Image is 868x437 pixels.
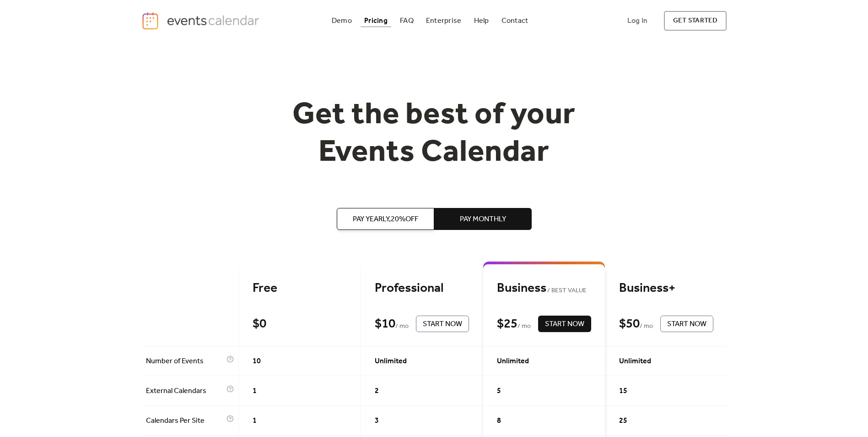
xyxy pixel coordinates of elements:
[422,15,465,27] a: Enterprise
[619,316,640,332] div: $ 50
[497,356,529,367] span: Unlimited
[375,356,407,367] span: Unlimited
[474,18,489,23] div: Help
[364,18,388,23] div: Pricing
[538,316,591,332] button: Start Now
[497,280,591,296] div: Business
[518,321,531,332] span: / mo
[328,15,356,27] a: Demo
[619,280,713,296] div: Business+
[470,15,493,27] a: Help
[619,415,627,426] span: 25
[667,319,706,330] span: Start Now
[501,18,528,23] div: Contact
[332,18,352,23] div: Demo
[259,97,610,171] h1: Get the best of your Events Calendar
[546,285,587,296] span: BEST VALUE
[253,280,347,296] div: Free
[253,316,266,332] div: $ 0
[253,415,257,426] span: 1
[497,316,518,332] div: $ 25
[664,11,727,31] a: get started
[146,386,224,397] span: External Calendars
[395,321,409,332] span: / mo
[337,208,434,230] button: Pay Yearly,20%off
[375,280,469,296] div: Professional
[375,386,379,397] span: 2
[545,319,584,330] span: Start Now
[141,11,262,30] a: home
[460,214,506,225] span: Pay Monthly
[426,18,461,23] div: Enterprise
[434,208,532,230] button: Pay Monthly
[253,356,261,367] span: 10
[416,316,469,332] button: Start Now
[660,316,713,332] button: Start Now
[361,15,391,27] a: Pricing
[640,321,653,332] span: / mo
[498,15,532,27] a: Contact
[497,415,501,426] span: 8
[618,11,657,31] a: Log In
[396,15,417,27] a: FAQ
[353,214,418,225] span: Pay Yearly, 20% off
[253,386,257,397] span: 1
[146,415,224,426] span: Calendars Per Site
[619,386,627,397] span: 15
[375,415,379,426] span: 3
[497,386,501,397] span: 5
[400,18,414,23] div: FAQ
[619,356,651,367] span: Unlimited
[423,319,462,330] span: Start Now
[375,316,395,332] div: $ 10
[146,356,224,367] span: Number of Events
